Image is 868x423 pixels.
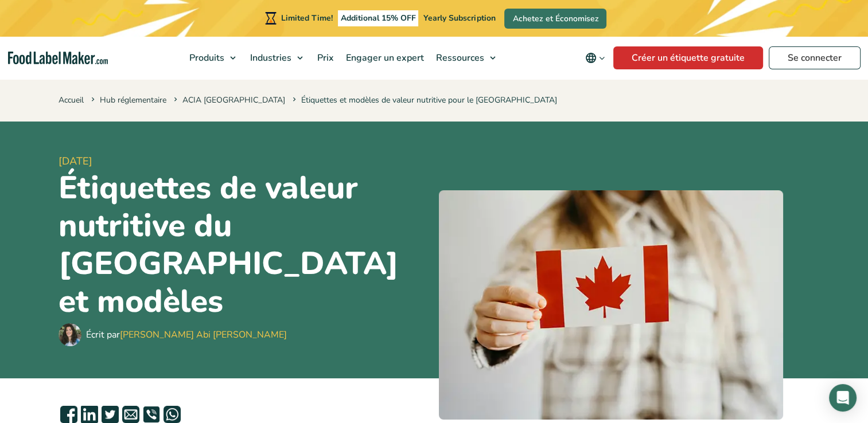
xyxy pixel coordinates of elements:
span: Yearly Subscription [423,13,495,23]
a: Food Label Maker homepage [8,52,108,65]
a: Accueil [59,95,84,105]
span: [DATE] [59,154,430,169]
span: Engager un expert [342,52,425,64]
a: Créer un étiquette gratuite [613,46,763,69]
button: Change language [577,46,613,69]
a: Engager un expert [340,37,427,79]
a: Achetez et Économisez [504,9,606,29]
div: Open Intercom Messenger [829,384,857,412]
a: Industries [244,37,309,79]
span: Industries [247,52,293,64]
a: Produits [184,37,242,79]
a: Hub réglementaire [100,95,166,105]
a: ACIA [GEOGRAPHIC_DATA] [182,95,285,105]
span: Limited Time! [281,13,333,23]
h1: Étiquettes de valeur nutritive du [GEOGRAPHIC_DATA] et modèles [59,169,430,320]
span: Étiquettes et modèles de valeur nutritive pour le [GEOGRAPHIC_DATA] [290,95,557,105]
a: Prix [312,37,337,79]
a: Se connecter [769,46,861,69]
span: Produits [186,52,225,64]
a: [PERSON_NAME] Abi [PERSON_NAME] [120,328,287,341]
a: Ressources [430,37,501,79]
span: Ressources [433,52,485,64]
span: Prix [314,52,335,64]
div: Écrit par [86,328,287,342]
img: Maria Abi Hanna - Étiquetage alimentaire [59,323,81,346]
span: Additional 15% OFF [338,10,419,26]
